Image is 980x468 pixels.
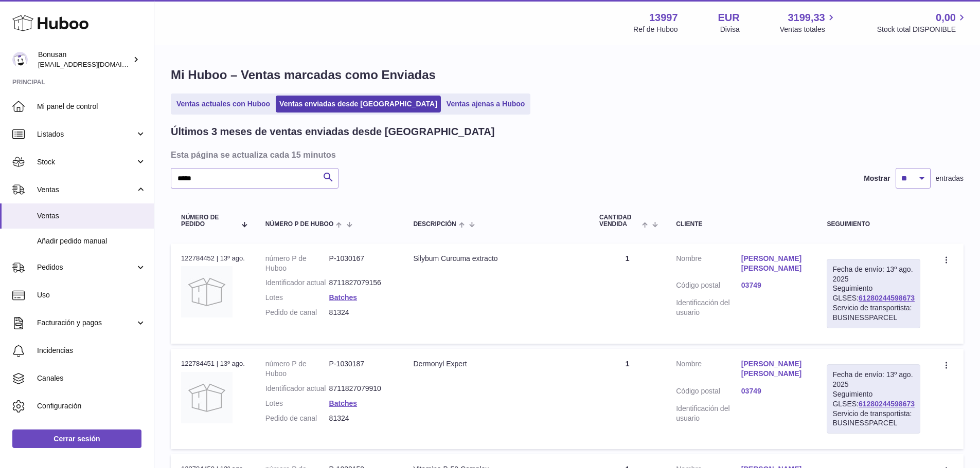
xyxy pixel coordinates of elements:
dd: P-1030187 [329,359,393,379]
div: 122784451 | 13º ago. [181,359,245,368]
span: [EMAIL_ADDRESS][DOMAIN_NAME] [38,60,151,68]
a: 61280244598673 [859,294,915,302]
div: Bonusan [38,50,131,69]
div: Fecha de envío: 13º ago. 2025 [832,265,915,284]
div: Fecha de envío: 13º ago. 2025 [832,370,915,389]
div: 122784452 | 13º ago. [181,254,245,263]
a: 61280244598673 [859,400,915,408]
img: no-photo.jpg [181,372,233,423]
span: 0,00 [936,11,956,25]
img: no-photo.jpg [181,266,233,317]
a: Batches [329,399,357,407]
dd: P-1030167 [329,254,393,273]
dt: número P de Huboo [265,254,329,273]
span: Incidencias [37,346,146,355]
a: 3199,33 Ventas totales [780,11,837,34]
span: Configuración [37,401,146,411]
dt: Nombre [676,359,741,381]
label: Mostrar [864,174,890,183]
span: Mi panel de control [37,102,146,111]
a: 0,00 Stock total DISPONIBLE [877,11,968,34]
span: Descripción [413,221,456,228]
dt: número P de Huboo [265,359,329,379]
dd: 81324 [329,414,393,423]
span: Ventas [37,211,146,221]
h2: Últimos 3 meses de ventas enviadas desde [GEOGRAPHIC_DATA] [171,125,494,139]
span: Pedidos [37,263,135,272]
h1: Mi Huboo – Ventas marcadas como Enviadas [171,67,964,83]
div: Silybum Curcuma extracto [413,254,578,264]
dd: 8711827079156 [329,278,393,288]
div: Seguimiento GLSES: [827,259,920,328]
dt: Identificador actual [265,384,329,394]
td: 1 [589,349,666,449]
a: Ventas actuales con Huboo [173,96,274,113]
span: Facturación y pagos [37,318,135,328]
dt: Pedido de canal [265,308,329,317]
dt: Lotes [265,399,329,408]
dd: 81324 [329,308,393,317]
strong: EUR [718,11,740,25]
dt: Código postal [676,386,741,399]
div: Servicio de transportista: BUSINESSPARCEL [832,303,915,323]
td: 1 [589,244,666,344]
span: 3199,33 [788,11,825,25]
div: Seguimiento GLSES: [827,364,920,434]
dt: Nombre [676,254,741,276]
span: Stock [37,157,135,167]
span: Canales [37,373,146,383]
dt: Identificador actual [265,278,329,288]
div: Divisa [720,25,740,34]
a: Batches [329,293,357,302]
span: Stock total DISPONIBLE [877,25,968,34]
div: Servicio de transportista: BUSINESSPARCEL [832,409,915,428]
a: 03749 [741,280,807,290]
dt: Identificación del usuario [676,404,741,423]
dt: Lotes [265,293,329,303]
div: Cliente [676,221,806,228]
dt: Código postal [676,280,741,293]
a: Ventas ajenas a Huboo [443,96,529,113]
strong: 13997 [649,11,678,25]
dt: Pedido de canal [265,414,329,423]
span: Uso [37,290,146,300]
a: Cerrar sesión [12,429,141,448]
a: [PERSON_NAME] [PERSON_NAME] [741,254,807,273]
span: Listados [37,129,135,139]
a: 03749 [741,386,807,396]
span: entradas [936,174,964,183]
a: [PERSON_NAME] [PERSON_NAME] [741,359,807,379]
span: Ventas [37,185,135,195]
a: Ventas enviadas desde [GEOGRAPHIC_DATA] [276,96,441,113]
span: Ventas totales [780,25,837,34]
span: Añadir pedido manual [37,236,146,246]
dt: Identificación del usuario [676,298,741,317]
div: Dermonyl Expert [413,359,578,369]
img: info@bonusan.es [12,52,28,67]
span: número P de Huboo [265,221,333,228]
span: Número de pedido [181,214,236,228]
dd: 8711827079910 [329,384,393,394]
div: Seguimiento [827,221,920,228]
span: Cantidad vendida [599,214,639,228]
h3: Esta página se actualiza cada 15 minutos [171,149,961,160]
div: Ref de Huboo [633,25,678,34]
